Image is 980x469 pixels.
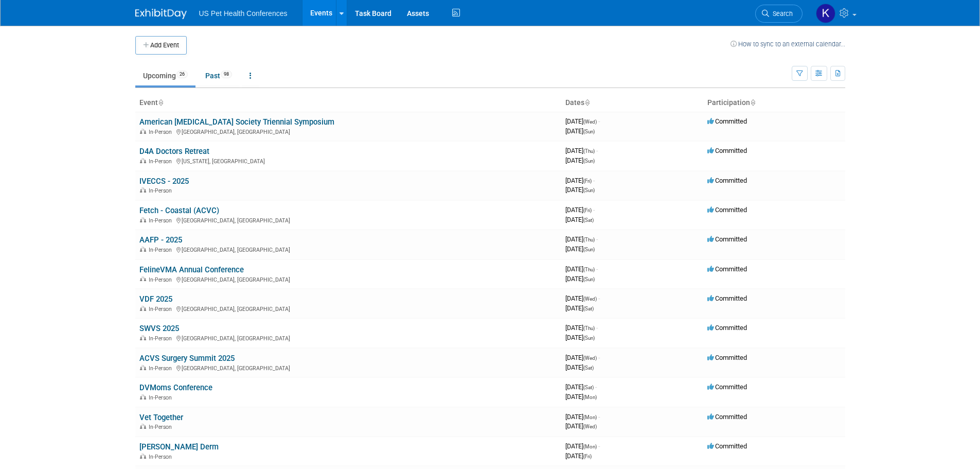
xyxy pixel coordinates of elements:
[707,206,747,214] span: Committed
[565,265,598,273] span: [DATE]
[139,304,557,312] div: [GEOGRAPHIC_DATA], [GEOGRAPHIC_DATA]
[140,365,146,370] img: In-Person Event
[139,245,557,253] div: [GEOGRAPHIC_DATA], [GEOGRAPHIC_DATA]
[707,383,747,391] span: Committed
[139,334,557,342] div: [GEOGRAPHIC_DATA], [GEOGRAPHIC_DATA]
[140,187,146,193] img: In-Person Event
[583,207,592,213] span: (Fri)
[149,394,175,401] span: In-Person
[598,442,600,450] span: -
[769,10,793,18] span: Search
[565,275,595,283] span: [DATE]
[707,324,747,332] span: Committed
[598,294,600,302] span: -
[135,66,195,85] a: Upcoming26
[139,117,334,127] a: American [MEDICAL_DATA] Society Triennial Symposium
[176,71,188,78] span: 26
[139,354,235,363] a: ACVS Surgery Summit 2025
[565,235,598,243] span: [DATE]
[149,217,175,224] span: In-Person
[596,265,598,273] span: -
[583,385,594,390] span: (Sat)
[139,275,557,283] div: [GEOGRAPHIC_DATA], [GEOGRAPHIC_DATA]
[140,129,146,134] img: In-Person Event
[583,178,592,184] span: (Fri)
[565,324,598,332] span: [DATE]
[149,247,175,253] span: In-Person
[583,365,594,371] span: (Sat)
[198,66,240,85] a: Past98
[565,442,600,450] span: [DATE]
[707,117,747,125] span: Committed
[140,424,146,429] img: In-Person Event
[139,157,557,165] div: [US_STATE], [GEOGRAPHIC_DATA]
[565,383,597,391] span: [DATE]
[149,306,175,312] span: In-Person
[149,335,175,342] span: In-Person
[583,394,597,400] span: (Mon)
[139,383,212,392] a: DVMoms Conference
[139,235,182,245] a: AAFP - 2025
[221,71,232,78] span: 98
[140,335,146,340] img: In-Person Event
[139,294,172,304] a: VDF 2025
[596,324,598,332] span: -
[707,354,747,361] span: Committed
[565,452,592,460] span: [DATE]
[565,127,595,135] span: [DATE]
[593,206,595,214] span: -
[707,147,747,154] span: Committed
[584,98,590,107] a: Sort by Start Date
[565,422,597,430] span: [DATE]
[565,334,595,341] span: [DATE]
[565,245,595,253] span: [DATE]
[139,147,209,156] a: D4A Doctors Retreat
[593,177,595,184] span: -
[583,306,594,311] span: (Sat)
[140,306,146,311] img: In-Person Event
[149,454,175,460] span: In-Person
[149,276,175,283] span: In-Person
[583,454,592,459] span: (Fri)
[565,294,600,302] span: [DATE]
[139,265,244,274] a: FelineVMA Annual Conference
[707,235,747,243] span: Committed
[561,94,703,112] th: Dates
[703,94,845,112] th: Participation
[139,206,219,215] a: Fetch - Coastal (ACVC)
[149,424,175,430] span: In-Person
[583,129,595,134] span: (Sun)
[139,442,219,451] a: [PERSON_NAME] Derm
[135,94,561,112] th: Event
[598,413,600,421] span: -
[583,325,595,331] span: (Thu)
[707,177,747,184] span: Committed
[565,186,595,194] span: [DATE]
[707,442,747,450] span: Committed
[583,414,597,420] span: (Mon)
[158,98,163,107] a: Sort by Event Name
[598,354,600,361] span: -
[595,383,597,391] span: -
[139,324,179,333] a: SWVS 2025
[565,413,600,421] span: [DATE]
[583,296,597,302] span: (Wed)
[139,177,189,186] a: IVECCS - 2025
[565,304,594,312] span: [DATE]
[565,363,594,371] span: [DATE]
[149,187,175,194] span: In-Person
[583,335,595,341] span: (Sun)
[583,267,595,272] span: (Thu)
[583,217,594,223] span: (Sat)
[140,276,146,282] img: In-Person Event
[149,158,175,165] span: In-Person
[583,355,597,361] span: (Wed)
[140,217,146,222] img: In-Person Event
[583,158,595,164] span: (Sun)
[565,157,595,164] span: [DATE]
[139,413,183,422] a: Vet Together
[565,147,598,154] span: [DATE]
[583,444,597,449] span: (Mon)
[583,119,597,125] span: (Wed)
[596,235,598,243] span: -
